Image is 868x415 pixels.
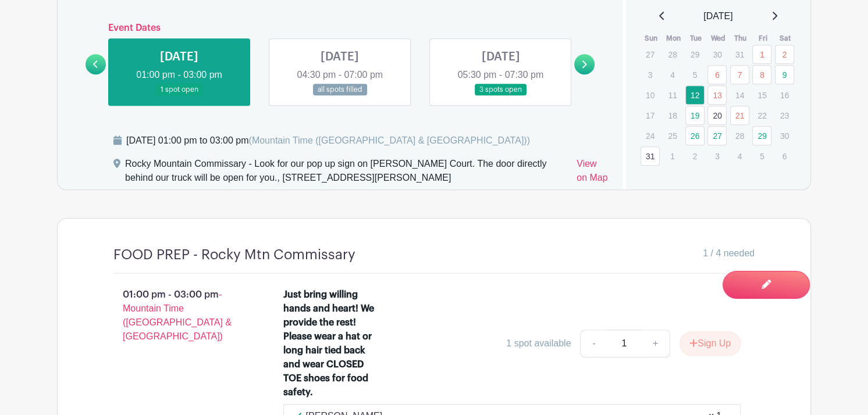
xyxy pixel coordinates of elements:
[248,135,529,145] span: (Mountain Time ([GEOGRAPHIC_DATA] & [GEOGRAPHIC_DATA]))
[685,66,705,84] p: 5
[663,127,682,145] p: 25
[685,33,707,44] th: Tue
[641,45,660,63] p: 27
[752,45,771,64] a: 1
[707,126,727,145] a: 27
[283,288,384,399] div: Just bring willing hands and heart! We provide the rest! Please wear a hat or long hair tied back...
[775,147,794,165] p: 6
[730,106,749,125] a: 21
[774,33,797,44] th: Sat
[641,330,670,357] a: +
[707,65,727,84] a: 6
[662,33,685,44] th: Mon
[125,157,567,189] div: Rocky Mountain Commissary - Look for our pop up sign on [PERSON_NAME] Court. The door directly be...
[730,86,749,104] p: 14
[123,289,232,341] span: - Mountain Time ([GEOGRAPHIC_DATA] & [GEOGRAPHIC_DATA])
[506,337,571,350] div: 1 spot available
[730,65,749,84] a: 7
[730,127,749,145] p: 28
[641,86,660,104] p: 10
[680,331,741,356] button: Sign Up
[775,45,794,64] a: 2
[641,127,660,145] p: 24
[730,33,752,44] th: Thu
[707,147,727,165] p: 3
[685,147,705,165] p: 2
[640,33,663,44] th: Sun
[685,126,705,145] a: 26
[752,33,774,44] th: Fri
[707,106,727,125] a: 20
[775,106,794,124] p: 23
[752,65,771,84] a: 8
[707,45,727,63] p: 30
[126,134,530,148] div: [DATE] 01:00 pm to 03:00 pm
[707,85,727,105] a: 13
[752,106,771,124] p: 22
[703,246,755,260] span: 1 / 4 needed
[641,106,660,124] p: 17
[685,45,705,63] p: 29
[752,126,771,145] a: 29
[106,23,574,34] h6: Event Dates
[775,65,794,84] a: 9
[663,147,682,165] p: 1
[707,33,730,44] th: Wed
[685,106,705,125] a: 19
[703,9,732,23] span: [DATE]
[641,146,660,166] a: 31
[663,66,682,84] p: 4
[663,86,682,104] p: 11
[663,106,682,124] p: 18
[730,147,749,165] p: 4
[752,147,771,165] p: 5
[663,45,682,63] p: 28
[775,86,794,104] p: 16
[113,246,355,263] h4: FOOD PREP - Rocky Mtn Commissary
[641,66,660,84] p: 3
[685,85,705,105] a: 12
[752,86,771,104] p: 15
[580,330,607,357] a: -
[95,283,265,348] p: 01:00 pm - 03:00 pm
[730,45,749,63] p: 31
[775,127,794,145] p: 30
[577,157,608,189] a: View on Map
